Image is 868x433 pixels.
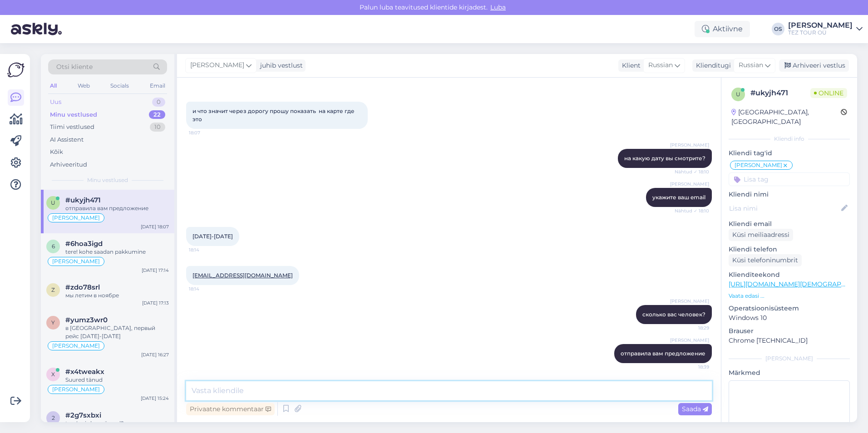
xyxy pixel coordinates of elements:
[670,181,709,187] span: [PERSON_NAME]
[729,148,850,158] p: Kliendi tag'id
[52,215,100,221] span: [PERSON_NAME]
[729,172,850,186] input: Lisa tag
[65,240,103,248] span: #6hoa3igd
[670,142,709,148] span: [PERSON_NAME]
[729,313,850,323] p: Windows 10
[50,135,84,144] div: AI Assistent
[772,23,784,35] div: OS
[65,419,169,428] div: tere! mis kuupäevad?
[750,88,810,98] div: # ukyjh471
[65,411,101,419] span: #2g7sxbxi
[729,219,850,229] p: Kliendi email
[729,203,839,213] input: Lisa nimi
[729,326,850,336] p: Brauser
[736,91,740,98] span: u
[50,123,94,132] div: Tiimi vestlused
[729,368,850,378] p: Märkmed
[788,22,853,29] div: [PERSON_NAME]
[48,80,59,92] div: All
[729,336,850,345] p: Chrome [TECHNICAL_ID]
[65,324,169,340] div: в [GEOGRAPHIC_DATA], первый рейс [DATE]-[DATE]
[149,110,165,119] div: 22
[189,129,223,136] span: 18:07
[152,98,165,107] div: 0
[51,286,55,293] span: z
[729,270,850,280] p: Klienditeekond
[142,267,169,274] div: [DATE] 17:14
[648,60,673,70] span: Russian
[52,243,55,250] span: 6
[192,233,233,240] span: [DATE]-[DATE]
[190,60,244,70] span: [PERSON_NAME]
[65,248,169,256] div: tere! kohe saadan pakkumine
[729,135,850,143] div: Kliendi info
[652,194,705,201] span: укажите ваш email
[150,123,165,132] div: 10
[729,245,850,254] p: Kliendi telefon
[192,108,356,123] span: и что значит через дорогу прошу показать на карте где это
[141,395,169,402] div: [DATE] 15:24
[108,80,131,92] div: Socials
[788,22,863,36] a: [PERSON_NAME]TEZ TOUR OÜ
[675,325,709,331] span: 18:29
[670,337,709,344] span: [PERSON_NAME]
[739,60,763,70] span: Russian
[729,190,850,199] p: Kliendi nimi
[51,199,55,206] span: u
[682,405,708,413] span: Saada
[141,223,169,230] div: [DATE] 18:07
[618,61,641,70] div: Klient
[729,229,793,241] div: Küsi meiliaadressi
[256,61,303,70] div: juhib vestlust
[65,316,108,324] span: #yumz3wr0
[50,160,87,169] div: Arhiveeritud
[692,61,731,70] div: Klienditugi
[65,283,100,291] span: #zdo78srl
[76,80,92,92] div: Web
[65,376,169,384] div: Suured tänud
[729,254,802,266] div: Küsi telefoninumbrit
[779,59,849,72] div: Arhiveeri vestlus
[52,259,100,264] span: [PERSON_NAME]
[65,204,169,212] div: отправила вам предложение
[624,155,705,162] span: на какую дату вы смотрите?
[87,176,128,184] span: Minu vestlused
[141,351,169,358] div: [DATE] 16:27
[695,21,750,37] div: Aktiivne
[56,62,93,72] span: Otsi kliente
[675,168,709,175] span: Nähtud ✓ 18:10
[810,88,847,98] span: Online
[65,196,101,204] span: #ukyjh471
[52,343,100,349] span: [PERSON_NAME]
[735,162,782,168] span: [PERSON_NAME]
[788,29,853,36] div: TEZ TOUR OÜ
[186,403,275,415] div: Privaatne kommentaar
[729,292,850,300] p: Vaata edasi ...
[65,368,104,376] span: #x4tweakx
[189,246,223,253] span: 18:14
[729,304,850,313] p: Operatsioonisüsteem
[51,371,55,378] span: x
[189,285,223,292] span: 18:14
[675,364,709,370] span: 18:39
[192,272,293,279] a: [EMAIL_ADDRESS][DOMAIN_NAME]
[642,311,705,318] span: сколько вас человек?
[7,61,25,79] img: Askly Logo
[675,207,709,214] span: Nähtud ✓ 18:10
[52,414,55,421] span: 2
[65,291,169,300] div: мы летим в ноябре
[50,148,63,157] div: Kõik
[488,3,508,11] span: Luba
[731,108,841,127] div: [GEOGRAPHIC_DATA], [GEOGRAPHIC_DATA]
[50,98,61,107] div: Uus
[52,387,100,392] span: [PERSON_NAME]
[50,110,97,119] div: Minu vestlused
[51,319,55,326] span: y
[621,350,705,357] span: отправила вам предложение
[148,80,167,92] div: Email
[142,300,169,306] div: [DATE] 17:13
[729,354,850,363] div: [PERSON_NAME]
[670,298,709,305] span: [PERSON_NAME]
